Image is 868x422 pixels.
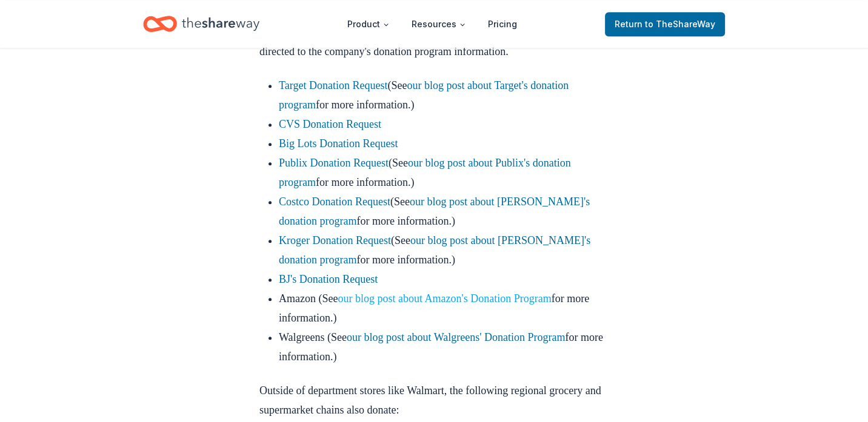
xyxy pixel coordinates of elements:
[615,17,715,31] span: Return
[645,19,715,29] span: to TheShareWay
[347,331,565,343] a: our blog post about Walgreens' Donation Program
[279,192,609,231] li: (See for more information.)
[279,153,609,192] li: (See for more information.)
[279,157,389,169] a: Publix Donation Request
[279,157,571,188] a: our blog post about Publix's donation program
[338,12,399,36] button: Product
[279,234,590,266] a: our blog post about [PERSON_NAME]'s donation program
[279,79,387,91] a: Target Donation Request
[338,10,527,38] nav: Main
[279,273,378,285] a: BJ's Donation Request
[402,12,476,36] button: Resources
[279,234,391,246] a: Kroger Donation Request
[279,196,590,227] a: our blog post about [PERSON_NAME]'s donation program
[279,118,381,130] a: CVS Donation Request
[259,381,609,420] p: Outside of department stores like Walmart, the following regional grocery and supermarket chains ...
[279,76,609,114] li: (See for more information.)
[279,137,398,150] a: Big Lots Donation Request
[143,10,259,38] a: Home
[279,231,609,269] li: (See for more information.)
[338,292,551,305] a: our blog post about Amazon's Donation Program
[478,12,527,36] a: Pricing
[279,196,390,208] a: Costco Donation Request
[279,328,609,366] li: Walgreens (See for more information.)
[279,289,609,328] li: Amazon (See for more information.)
[605,12,725,36] a: Returnto TheShareWay
[279,79,569,111] a: our blog post about Target's donation program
